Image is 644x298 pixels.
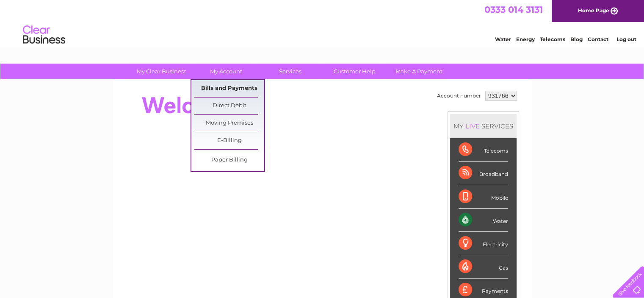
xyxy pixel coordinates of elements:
a: E-Billing [194,132,264,149]
a: Blog [570,36,583,42]
a: Bills and Payments [194,80,264,97]
div: Broadband [459,162,508,185]
td: Account number [435,89,483,103]
a: 0333 014 3131 [484,4,543,15]
a: Water [495,36,511,42]
div: Gas [459,255,508,279]
div: Mobile [459,185,508,209]
a: Telecoms [540,36,565,42]
a: Direct Debit [194,97,264,114]
div: Telecoms [459,138,508,162]
a: Make A Payment [384,64,454,79]
a: Log out [616,36,636,42]
a: Energy [516,36,535,42]
a: My Account [191,64,261,79]
a: Customer Help [320,64,390,79]
div: LIVE [464,122,481,130]
div: Electricity [459,232,508,255]
a: My Clear Business [127,64,196,79]
div: MY SERVICES [450,114,517,138]
div: Clear Business is a trading name of Verastar Limited (registered in [GEOGRAPHIC_DATA] No. 3667643... [122,5,522,41]
div: Water [459,209,508,232]
img: logo.png [22,22,66,48]
a: Paper Billing [194,152,264,169]
a: Moving Premises [194,115,264,132]
a: Contact [588,36,608,42]
a: Services [255,64,325,79]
